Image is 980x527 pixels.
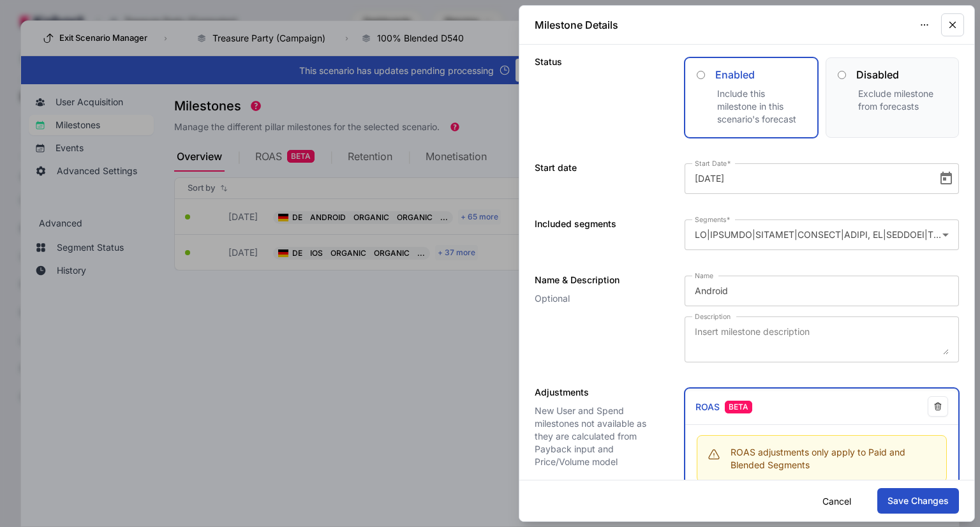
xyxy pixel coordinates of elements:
h3: Disabled [856,67,899,82]
button: Open calendar [933,166,959,191]
h3: New User and Spend milestones not available as they are calculated from Payback input and Price/V... [535,405,659,468]
button: Save Changes [877,488,959,514]
h3: Start date [535,163,577,172]
input: Start date [695,171,931,186]
button: Cancel [817,489,857,514]
mat-label: Segments [695,215,727,223]
mat-label: Start Date [695,159,727,167]
mat-label: Name [695,271,713,279]
input: EnabledInclude this milestone in this scenario's forecast [697,71,705,79]
span: ROAS adjustments only apply to Paid and Blended Segments [731,446,936,471]
h3: Adjustments [535,388,589,397]
h3: Included segments [535,219,616,228]
h3: Optional [535,292,659,305]
h3: Milestone Details [535,17,618,33]
input: DisabledExclude milestone from forecasts [838,71,846,79]
span: Include this milestone in this scenario's forecast [717,88,796,124]
h3: Name & Description [535,276,620,285]
span: BETA [725,401,752,413]
h3: Enabled [715,67,755,82]
span: ROAS [695,400,720,413]
input: Insert milestone name [695,283,949,299]
span: Exclude milestone from forecasts [858,88,933,112]
h3: Status [535,57,562,66]
mat-label: Description [695,312,731,320]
